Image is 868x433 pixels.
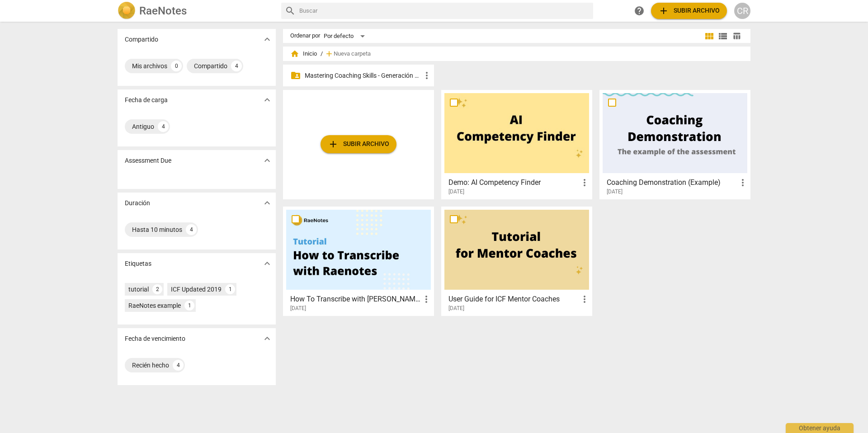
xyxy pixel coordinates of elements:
[260,154,274,167] button: Mostrar más
[171,285,222,294] div: ICF Updated 2019
[262,198,273,208] span: expand_more
[158,121,169,132] div: 4
[658,5,669,16] span: add
[171,61,182,71] div: 0
[734,3,750,19] button: CR
[328,139,389,150] span: Subir archivo
[607,188,623,196] span: [DATE]
[262,258,273,269] span: expand_more
[260,33,274,46] button: Mostrar más
[128,285,149,294] div: tutorial
[286,210,431,312] a: How To Transcribe with [PERSON_NAME][DATE]
[125,156,171,165] p: Assessment Due
[186,224,197,235] div: 4
[651,3,727,19] button: Subir
[607,177,737,188] h3: Coaching Demonstration (Example)
[262,155,273,166] span: expand_more
[634,5,645,16] span: help
[730,29,743,43] button: Tabla
[132,122,154,131] div: Antiguo
[125,95,168,105] p: Fecha de carga
[631,3,647,19] a: Obtener ayuda
[448,305,464,312] span: [DATE]
[290,33,320,39] div: Ordenar por
[290,294,421,305] h3: How To Transcribe with RaeNotes
[125,35,158,44] p: Compartido
[139,5,187,17] h2: RaeNotes
[231,61,242,71] div: 4
[579,294,590,305] span: more_vert
[448,177,579,188] h3: Demo: AI Competency Finder
[132,225,182,234] div: Hasta 10 minutos
[132,61,167,71] div: Mis archivos
[444,210,589,312] a: User Guide for ICF Mentor Coaches[DATE]
[260,332,274,345] button: Mostrar más
[703,29,716,43] button: Cuadrícula
[260,93,274,107] button: Mostrar más
[262,94,273,105] span: expand_more
[444,93,589,195] a: Demo: AI Competency Finder[DATE]
[305,71,421,80] p: Mastering Coaching Skills - Generación 31
[328,139,339,150] span: add
[786,423,854,433] div: Obtener ayuda
[334,51,371,57] span: Nueva carpeta
[290,305,306,312] span: [DATE]
[299,4,590,18] input: Buscar
[325,49,334,58] span: add
[125,334,185,344] p: Fecha de vencimiento
[717,31,728,42] span: view_list
[285,5,296,16] span: search
[448,294,579,305] h3: User Guide for ICF Mentor Coaches
[225,284,235,294] div: 1
[324,29,368,43] div: Por defecto
[194,61,227,71] div: Compartido
[704,31,715,42] span: view_module
[603,93,747,195] a: Coaching Demonstration (Example)[DATE]
[579,177,590,188] span: more_vert
[737,177,748,188] span: more_vert
[716,29,730,43] button: Lista
[118,2,136,20] img: Logo
[262,333,273,344] span: expand_more
[421,294,432,305] span: more_vert
[290,49,317,58] span: Inicio
[173,360,184,371] div: 4
[260,196,274,210] button: Mostrar más
[321,135,396,153] button: Subir
[118,2,274,20] a: LogoRaeNotes
[260,257,274,270] button: Mostrar más
[184,301,194,311] div: 1
[421,70,432,81] span: more_vert
[262,34,273,45] span: expand_more
[658,5,720,16] span: Subir archivo
[290,70,301,81] span: folder_shared
[128,301,181,310] div: RaeNotes example
[132,361,169,370] div: Recién hecho
[448,188,464,196] span: [DATE]
[321,51,323,57] span: /
[152,284,162,294] div: 2
[125,259,151,268] p: Etiquetas
[125,198,150,208] p: Duración
[732,32,741,40] span: table_chart
[290,49,299,58] span: home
